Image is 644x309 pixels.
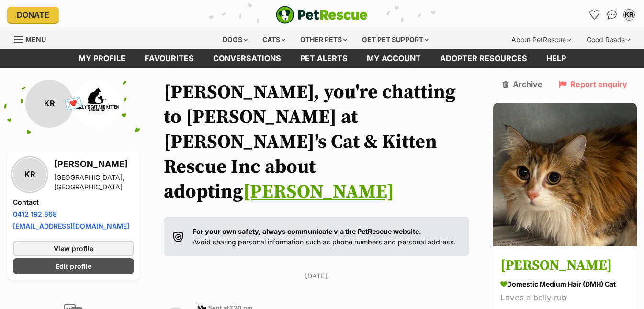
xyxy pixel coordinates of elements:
a: Adopter resources [430,49,537,68]
h3: [PERSON_NAME] [500,255,630,276]
a: PetRescue [276,6,368,24]
div: KR [13,158,46,191]
div: KR [25,80,73,128]
h1: [PERSON_NAME], you're chatting to [PERSON_NAME] at [PERSON_NAME]'s Cat & Kitten Rescue Inc about ... [164,80,469,204]
p: Avoid sharing personal information such as phone numbers and personal address. [192,226,456,247]
div: Dogs [216,30,254,49]
a: [PERSON_NAME] [243,180,394,204]
div: Domestic Medium Hair (DMH) Cat [500,279,630,289]
p: [DATE] [164,271,469,281]
a: Edit profile [13,258,134,274]
div: About PetRescue [505,30,578,49]
a: 0412 192 868 [13,210,57,218]
a: View profile [13,241,134,256]
div: Other pets [294,30,354,49]
span: 💌 [63,93,84,114]
a: Favourites [587,7,602,22]
img: Sally's Cat & Kitten Rescue Inc profile pic [73,80,121,128]
a: [EMAIL_ADDRESS][DOMAIN_NAME] [13,222,129,230]
div: Get pet support [355,30,435,49]
a: Donate [7,7,59,23]
img: Minnie [493,103,637,246]
a: Favourites [135,49,203,68]
div: Loves a belly rub [500,291,630,304]
div: [GEOGRAPHIC_DATA], [GEOGRAPHIC_DATA] [54,173,134,192]
a: Menu [14,30,53,47]
h4: Contact [13,198,134,207]
img: chat-41dd97257d64d25036548639549fe6c8038ab92f7586957e7f3b1b290dea8141.svg [607,10,617,20]
span: View profile [54,243,93,254]
ul: Account quick links [587,7,637,22]
a: My profile [69,49,135,68]
a: conversations [203,49,291,68]
h3: [PERSON_NAME] [54,157,134,171]
div: Cats [256,30,292,49]
button: My account [621,7,637,22]
span: Edit profile [56,261,91,271]
a: Archive [503,80,542,88]
img: logo-e224e6f780fb5917bec1dbf3a21bbac754714ae5b6737aabdf751b685950b380.svg [276,6,368,24]
a: Report enquiry [559,80,627,88]
span: Menu [25,35,46,44]
a: Help [537,49,576,68]
div: KR [624,10,634,20]
a: My account [357,49,430,68]
a: Conversations [604,7,620,22]
div: Good Reads [580,30,637,49]
strong: For your own safety, always communicate via the PetRescue website. [192,227,421,235]
a: Pet alerts [291,49,357,68]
